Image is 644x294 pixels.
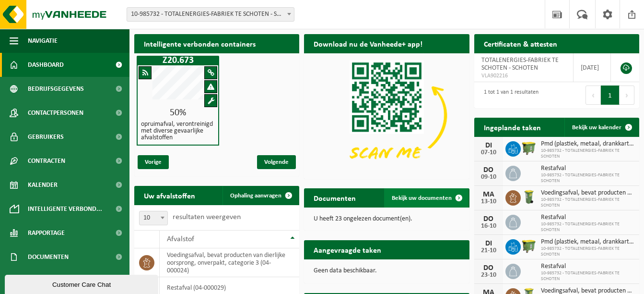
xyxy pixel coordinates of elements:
label: resultaten weergeven [173,213,241,221]
span: 10-985732 - TOTALENERGIES-FABRIEK TE SCHOTEN - SCHOTEN [127,8,294,21]
span: Intelligente verbond... [28,197,102,221]
div: DO [479,264,498,272]
span: 10 [140,211,167,225]
span: 10-985732 - TOTALENERGIES-FABRIEK TE SCHOTEN [541,197,634,208]
h4: opruimafval, verontreinigd met diverse gevaarlijke afvalstoffen [141,121,215,141]
span: 10-985732 - TOTALENERGIES-FABRIEK TE SCHOTEN [541,148,634,159]
h1: Z20.673 [139,56,217,65]
div: 16-10 [479,223,498,230]
span: 10-985732 - TOTALENERGIES-FABRIEK TE SCHOTEN [541,246,634,257]
h2: Uw afvalstoffen [134,186,205,205]
span: Pmd (plastiek, metaal, drankkartons) (bedrijven) [541,238,634,246]
h2: Documenten [304,188,365,207]
iframe: chat widget [5,273,160,294]
span: Navigatie [28,29,58,53]
img: WB-0140-HPE-GN-50 [521,189,537,205]
div: 07-10 [479,149,498,156]
span: Restafval [541,263,634,270]
td: [DATE] [574,53,611,82]
span: Vorige [138,155,169,169]
span: 10-985732 - TOTALENERGIES-FABRIEK TE SCHOTEN [541,221,634,233]
img: WB-1100-HPE-GN-50 [521,140,537,156]
button: 1 [601,86,620,105]
span: Product Shop [28,269,71,293]
p: U heeft 23 ongelezen document(en). [314,216,459,222]
button: Next [620,86,634,105]
span: Gebruikers [28,125,64,149]
span: Volgende [257,155,296,169]
div: 21-10 [479,247,498,254]
span: Bekijk uw documenten [392,195,452,201]
button: Previous [585,86,601,105]
span: 10-985732 - TOTALENERGIES-FABRIEK TE SCHOTEN [541,172,634,184]
span: Bekijk uw kalender [572,124,621,131]
span: Contracten [28,149,65,173]
span: Ophaling aanvragen [230,193,281,199]
div: DI [479,240,498,247]
span: Contactpersonen [28,101,83,125]
h2: Ingeplande taken [474,118,550,136]
div: 09-10 [479,174,498,181]
h2: Intelligente verbonden containers [134,34,299,53]
a: Ophaling aanvragen [222,186,298,205]
div: DO [479,215,498,223]
div: DO [479,166,498,174]
div: 13-10 [479,198,498,205]
span: Afvalstof [167,235,194,243]
a: Bekijk uw kalender [564,118,638,137]
span: Restafval [541,165,634,172]
div: 50% [138,108,218,118]
span: Rapportage [28,221,65,245]
span: VLA902216 [481,72,566,80]
img: WB-1100-HPE-GN-50 [521,238,537,254]
div: 1 tot 1 van 1 resultaten [479,85,539,106]
span: 10-985732 - TOTALENERGIES-FABRIEK TE SCHOTEN - SCHOTEN [127,7,294,22]
span: 10-985732 - TOTALENERGIES-FABRIEK TE SCHOTEN [541,270,634,282]
div: MA [479,191,498,198]
span: Bedrijfsgegevens [28,77,84,101]
span: Kalender [28,173,58,197]
h2: Download nu de Vanheede+ app! [304,34,432,53]
span: 10 [139,211,168,225]
p: Geen data beschikbaar. [314,268,459,274]
img: Download de VHEPlus App [304,53,469,177]
h2: Aangevraagde taken [304,240,391,259]
span: Voedingsafval, bevat producten van dierlijke oorsprong, onverpakt, categorie 3 [541,189,634,197]
span: Documenten [28,245,69,269]
td: voedingsafval, bevat producten van dierlijke oorsprong, onverpakt, categorie 3 (04-000024) [160,248,299,277]
div: 23-10 [479,272,498,279]
h2: Certificaten & attesten [474,34,567,53]
span: TOTALENERGIES-FABRIEK TE SCHOTEN - SCHOTEN [481,57,559,72]
span: Dashboard [28,53,64,77]
span: Pmd (plastiek, metaal, drankkartons) (bedrijven) [541,140,634,148]
div: DI [479,142,498,149]
span: Restafval [541,214,634,221]
a: Bekijk uw documenten [384,188,468,208]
